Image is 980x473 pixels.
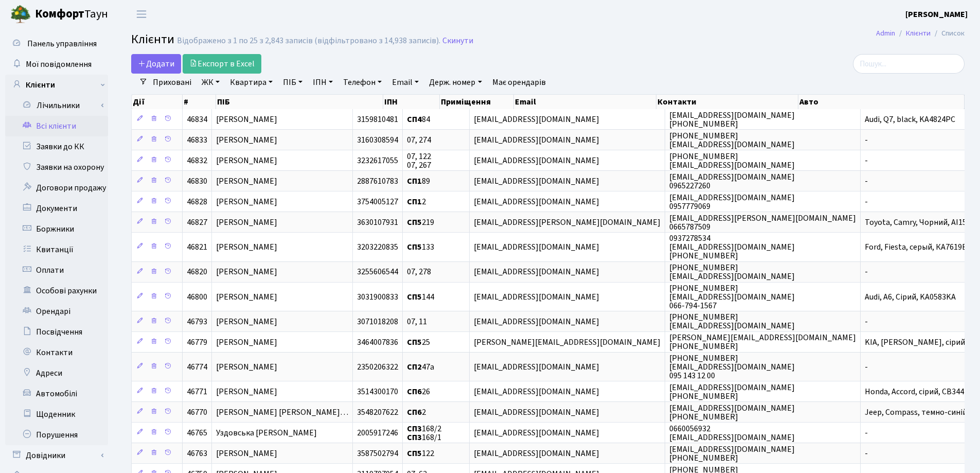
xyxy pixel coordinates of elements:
[407,361,434,373] span: 47а
[407,423,422,434] b: СП3
[187,386,207,397] span: 46771
[357,134,398,146] span: 3160308594
[216,241,277,253] span: [PERSON_NAME]
[187,427,207,439] span: 46765
[187,337,207,348] span: 46779
[216,427,317,439] span: Уздовська [PERSON_NAME]
[669,233,795,261] span: 0937278534 [EMAIL_ADDRESS][DOMAIN_NAME] [PHONE_NUMBER]
[865,176,868,187] span: -
[5,136,108,157] a: Заявки до КК
[669,130,795,150] span: [PHONE_NUMBER] [EMAIL_ADDRESS][DOMAIN_NAME]
[407,432,422,443] b: СП3
[183,95,216,109] th: #
[187,361,207,373] span: 46774
[407,114,430,125] span: 84
[474,448,599,459] span: [EMAIL_ADDRESS][DOMAIN_NAME]
[5,281,108,301] a: Особові рахунки
[5,425,108,445] a: Порушення
[216,196,277,207] span: [PERSON_NAME]
[183,54,261,74] a: Експорт в Excel
[656,95,798,109] th: Контакти
[132,95,183,109] th: Дії
[5,301,108,322] a: Орендарі
[669,332,856,352] span: [PERSON_NAME][EMAIL_ADDRESS][DOMAIN_NAME] [PHONE_NUMBER]
[474,337,661,348] span: [PERSON_NAME][EMAIL_ADDRESS][DOMAIN_NAME]
[931,28,965,39] li: Список
[216,386,277,397] span: [PERSON_NAME]
[216,176,277,187] span: [PERSON_NAME]
[474,316,599,327] span: [EMAIL_ADDRESS][DOMAIN_NAME]
[357,316,398,327] span: 3071018208
[35,6,108,23] span: Таун
[474,155,599,166] span: [EMAIL_ADDRESS][DOMAIN_NAME]
[131,30,174,48] span: Клієнти
[407,448,434,459] span: 122
[669,402,795,423] span: [EMAIL_ADDRESS][DOMAIN_NAME] [PHONE_NUMBER]
[865,291,956,303] span: Audi, А6, Сірий, KA0583KA
[5,75,108,95] a: Клієнти
[216,361,277,373] span: [PERSON_NAME]
[669,213,856,233] span: [EMAIL_ADDRESS][PERSON_NAME][DOMAIN_NAME] 0665787509
[474,386,599,397] span: [EMAIL_ADDRESS][DOMAIN_NAME]
[865,155,868,166] span: -
[865,196,868,207] span: -
[187,176,207,187] span: 46830
[216,217,277,228] span: [PERSON_NAME]
[407,134,431,146] span: 07, 274
[407,316,427,327] span: 07, 11
[216,134,277,146] span: [PERSON_NAME]
[5,116,108,136] a: Всі клієнти
[5,33,108,54] a: Панель управління
[407,241,434,253] span: 133
[474,291,599,303] span: [EMAIL_ADDRESS][DOMAIN_NAME]
[876,28,895,39] a: Admin
[861,23,980,44] nav: breadcrumb
[407,176,430,187] span: 89
[669,283,795,311] span: [PHONE_NUMBER] [EMAIL_ADDRESS][DOMAIN_NAME] 066-794-1567
[407,114,422,125] b: СП4
[138,58,174,69] span: Додати
[357,241,398,253] span: 3203220835
[853,54,965,74] input: Пошук...
[26,59,92,70] span: Мої повідомлення
[27,38,97,49] span: Панель управління
[865,448,868,459] span: -
[474,407,599,418] span: [EMAIL_ADDRESS][DOMAIN_NAME]
[216,114,277,125] span: [PERSON_NAME]
[5,54,108,75] a: Мої повідомлення
[407,217,422,228] b: СП5
[5,445,108,466] a: Довідники
[5,383,108,404] a: Автомобілі
[5,178,108,198] a: Договори продажу
[35,6,84,22] b: Комфорт
[187,291,207,303] span: 46800
[407,361,422,373] b: СП2
[177,36,440,46] div: Відображено з 1 по 25 з 2,843 записів (відфільтровано з 14,938 записів).
[216,407,348,418] span: [PERSON_NAME] [PERSON_NAME]…
[5,322,108,342] a: Посвідчення
[474,217,661,228] span: [EMAIL_ADDRESS][PERSON_NAME][DOMAIN_NAME]
[187,134,207,146] span: 46833
[339,74,386,91] a: Телефон
[216,291,277,303] span: [PERSON_NAME]
[216,316,277,327] span: [PERSON_NAME]
[357,361,398,373] span: 2350206322
[407,196,422,207] b: СП1
[407,241,422,253] b: СП5
[187,241,207,253] span: 46821
[407,448,422,459] b: СП5
[865,316,868,327] span: -
[5,260,108,281] a: Оплати
[407,291,434,303] span: 144
[440,95,514,109] th: Приміщення
[407,423,441,443] span: 168/2 168/1
[187,448,207,459] span: 46763
[474,176,599,187] span: [EMAIL_ADDRESS][DOMAIN_NAME]
[357,427,398,439] span: 2005917246
[407,337,422,348] b: СП5
[149,74,195,91] a: Приховані
[5,157,108,178] a: Заявки на охорону
[357,448,398,459] span: 3587502794
[131,54,181,74] a: Додати
[669,192,795,212] span: [EMAIL_ADDRESS][DOMAIN_NAME] 0957779069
